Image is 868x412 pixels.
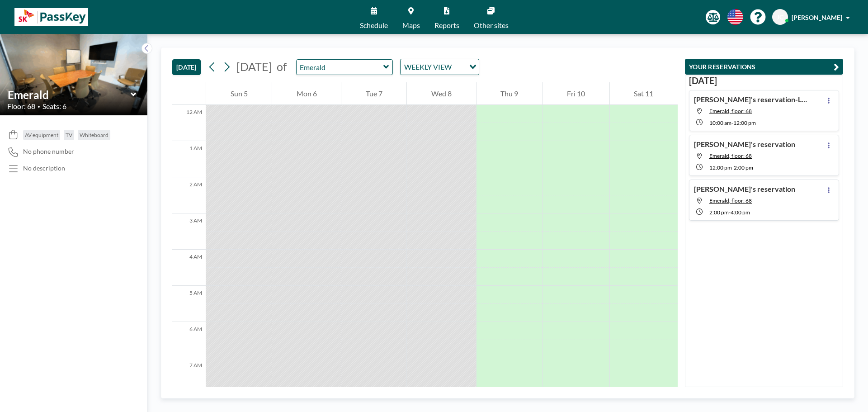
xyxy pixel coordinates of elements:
[236,60,272,73] span: [DATE]
[172,141,206,177] div: 1 AM
[360,22,388,29] span: Schedule
[729,209,731,216] span: -
[66,132,72,138] span: TV
[733,119,756,126] span: 12:00 PM
[689,75,839,86] h3: [DATE]
[402,61,453,73] span: WEEKLY VIEW
[694,95,807,104] h4: [PERSON_NAME]'s reservation-LEK training
[23,164,65,172] div: No description
[709,197,752,204] span: Emerald, floor: 68
[25,132,58,138] span: AV equipment
[272,82,341,105] div: Mon 6
[454,61,464,73] input: Search for option
[694,140,795,149] h4: [PERSON_NAME]'s reservation
[42,102,66,111] span: Seats: 6
[709,108,752,114] span: Emerald, floor: 68
[172,105,206,141] div: 12 AM
[474,22,509,29] span: Other sites
[694,185,795,194] h4: [PERSON_NAME]'s reservation
[685,59,843,75] button: YOUR RESERVATIONS
[172,250,206,286] div: 4 AM
[14,8,88,26] img: organization-logo
[731,209,750,216] span: 4:00 PM
[732,164,734,171] span: -
[80,132,108,138] span: Whiteboard
[8,88,131,101] input: Emerald
[206,82,272,105] div: Sun 5
[709,152,752,159] span: Emerald, floor: 68
[7,102,35,111] span: Floor: 68
[38,104,40,109] span: •
[792,14,842,21] span: [PERSON_NAME]
[476,82,542,105] div: Thu 9
[172,358,206,394] div: 7 AM
[434,22,459,29] span: Reports
[543,82,609,105] div: Fri 10
[172,213,206,250] div: 3 AM
[277,60,287,74] span: of
[23,147,74,156] span: No phone number
[172,286,206,322] div: 5 AM
[172,322,206,358] div: 6 AM
[610,82,678,105] div: Sat 11
[731,119,733,126] span: -
[172,59,201,75] button: [DATE]
[734,164,753,171] span: 2:00 PM
[172,177,206,213] div: 2 AM
[777,13,783,21] span: JC
[709,164,732,171] span: 12:00 PM
[407,82,476,105] div: Wed 8
[402,22,420,29] span: Maps
[341,82,406,105] div: Tue 7
[709,119,731,126] span: 10:00 AM
[297,60,383,75] input: Emerald
[709,209,729,216] span: 2:00 PM
[401,59,479,75] div: Search for option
